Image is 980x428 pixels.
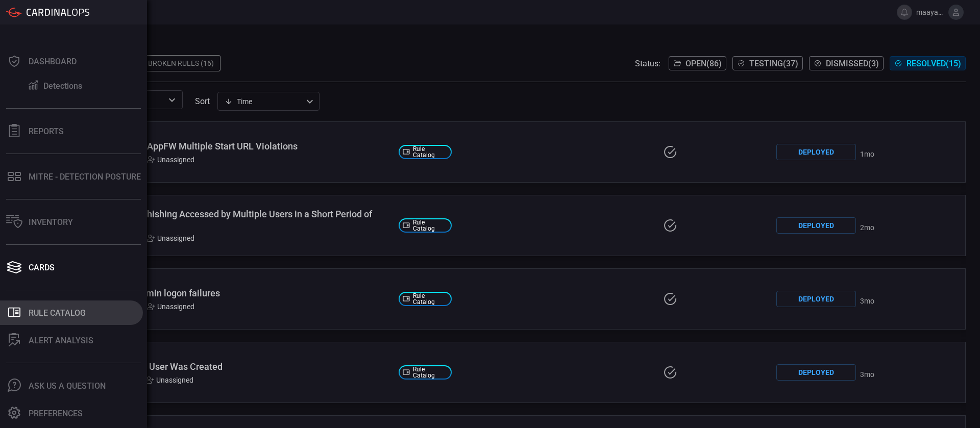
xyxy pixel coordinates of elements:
button: Open(86) [669,56,726,70]
div: Duo - Multiple admin logon failures [76,288,390,298]
div: Deployed [776,291,856,307]
span: Open ( 86 ) [685,59,722,68]
button: Open [165,93,179,107]
span: Jun 15, 2025 10:48 AM [860,223,874,232]
button: Dismissed(3) [809,56,884,70]
span: maayansh [916,8,944,16]
div: Dashboard [29,57,77,66]
div: Deployed [776,144,856,160]
span: Testing ( 37 ) [749,59,798,68]
div: Detections [43,81,82,91]
span: May 15, 2025 8:24 AM [860,297,874,305]
div: Deployed [776,217,856,234]
span: Resolved ( 15 ) [906,59,961,68]
span: Rule Catalog [413,146,448,158]
div: MITRE - Detection Posture [29,172,141,182]
span: Jul 09, 2025 5:57 PM [860,150,874,158]
div: Unassigned [147,234,194,242]
div: Unassigned [147,303,194,311]
div: Time [225,96,303,107]
button: Testing(37) [732,56,803,70]
div: Duo - New Admin User Was Created [76,361,390,372]
span: Rule Catalog [413,219,448,232]
div: Citrix Netscaler - AppFW Multiple Start URL Violations [76,141,390,152]
span: Rule Catalog [413,293,448,305]
span: Rule Catalog [413,366,448,379]
div: ALERT ANALYSIS [29,336,93,345]
div: Inventory [29,217,73,227]
span: May 15, 2025 8:25 AM [860,370,874,379]
div: Broken Rules (16) [142,55,220,71]
div: Fortinet - Same Phishing Accessed by Multiple Users in a Short Period of Time [76,209,390,230]
div: Reports [29,127,64,136]
span: Dismissed ( 3 ) [826,59,879,68]
label: sort [195,96,210,106]
div: Cards [29,263,55,272]
button: Resolved(15) [890,56,966,70]
span: Status: [635,59,660,68]
div: Ask Us A Question [29,381,106,391]
div: Unassigned [146,376,193,384]
div: Deployed [776,364,856,381]
div: Rule Catalog [29,308,86,318]
div: Unassigned [147,156,194,164]
div: Preferences [29,409,83,418]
